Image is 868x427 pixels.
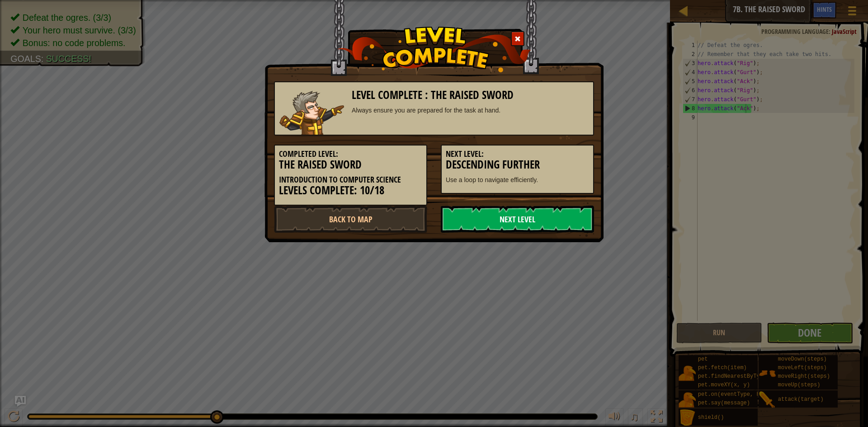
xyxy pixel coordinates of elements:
[352,106,589,115] div: Always ensure you are prepared for the task at hand.
[274,206,427,233] a: Back to Map
[337,27,531,72] img: level_complete.png
[441,206,594,233] a: Next Level
[279,159,422,171] h3: The Raised Sword
[446,150,589,159] h5: Next Level:
[446,159,589,171] h3: Descending Further
[446,175,589,184] p: Use a loop to navigate efficiently.
[279,184,422,197] h3: Levels Complete: 10/18
[352,89,589,101] h3: Level Complete : The Raised Sword
[279,150,422,159] h5: Completed Level:
[279,91,344,135] img: knight.png
[279,175,422,184] h5: Introduction to Computer Science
